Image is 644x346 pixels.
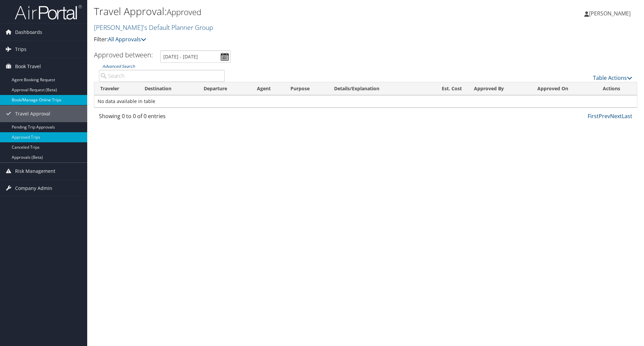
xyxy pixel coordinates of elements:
a: Prev [599,112,610,120]
span: Dashboards [15,24,42,41]
h3: Approved between: [94,50,153,59]
a: Advanced Search [102,63,135,69]
th: Traveler: activate to sort column ascending [94,82,139,95]
span: Travel Approval [15,105,50,122]
a: [PERSON_NAME] [584,3,637,23]
input: [DATE] - [DATE] [160,50,231,63]
span: [PERSON_NAME] [589,10,631,17]
small: Approved [167,6,201,17]
th: Actions [597,82,637,95]
span: Trips [15,41,26,58]
th: Agent [251,82,284,95]
input: Advanced Search [99,70,225,82]
th: Est. Cost: activate to sort column ascending [423,82,468,95]
th: Approved By: activate to sort column ascending [468,82,531,95]
p: Filter: [94,35,456,44]
th: Purpose [284,82,328,95]
span: Book Travel [15,58,41,75]
a: All Approvals [108,36,146,43]
a: Next [610,112,622,120]
div: Showing 0 to 0 of 0 entries [99,112,225,123]
th: Details/Explanation [328,82,423,95]
a: First [588,112,599,120]
td: No data available in table [94,95,637,107]
th: Approved On: activate to sort column ascending [531,82,596,95]
a: [PERSON_NAME]'s Default Planner Group [94,23,215,32]
a: Last [622,112,632,120]
span: Risk Management [15,163,55,180]
a: Table Actions [593,74,632,82]
img: airportal-logo.png [15,4,82,20]
th: Destination: activate to sort column ascending [139,82,198,95]
h1: Travel Approval: [94,4,456,18]
span: Company Admin [15,180,52,197]
th: Departure: activate to sort column ascending [198,82,251,95]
